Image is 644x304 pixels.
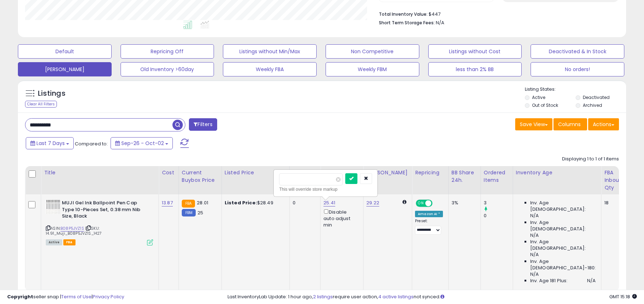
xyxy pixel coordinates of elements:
span: N/A [436,19,444,26]
button: Columns [553,118,587,130]
span: N/A [530,232,539,239]
p: Listing States: [525,86,626,93]
div: Title [44,169,156,176]
div: Last InventoryLab Update: 1 hour ago, require user action, not synced. [228,294,637,300]
div: 0 [293,200,315,206]
div: FBA inbound Qty [604,169,626,191]
span: ON [416,200,425,206]
button: Non Competitive [326,44,419,59]
a: 2 listings [313,293,333,300]
img: 41SH314WR5S._SL40_.jpg [46,200,60,214]
span: Inv. Age [DEMOGRAPHIC_DATA]: [530,219,596,232]
a: Terms of Use [61,293,92,300]
div: 18 [604,200,623,206]
span: 2025-10-10 15:18 GMT [609,293,637,300]
button: Repricing Off [121,44,214,59]
div: Fulfillable Quantity [293,169,317,184]
button: Old Inventory >60day [121,62,214,76]
button: Listings without Min/Max [223,44,317,59]
a: 4 active listings [378,293,414,300]
span: | SKU: 14.91_Muji_B08P5JVZ1S_1427 [46,225,102,236]
span: Inv. Age [DEMOGRAPHIC_DATA]-180: [530,258,596,271]
button: Actions [588,118,619,130]
button: Deactivated & In Stock [531,44,624,59]
label: Active [532,94,545,100]
button: less than 2% BB [428,62,522,76]
div: Inventory Age [516,169,598,176]
a: 29.22 [366,199,379,206]
button: No orders! [531,62,624,76]
a: Privacy Policy [93,293,124,300]
span: N/A [530,271,539,278]
div: Preset: [415,219,443,235]
div: Clear All Filters [25,101,57,108]
button: Default [18,44,112,59]
button: Weekly FBA [223,62,317,76]
span: Inv. Age [DEMOGRAPHIC_DATA]: [530,200,596,213]
button: Sep-26 - Oct-02 [111,137,173,149]
div: $28.49 [225,200,284,206]
div: ASIN: [46,200,153,245]
b: MUJI Gel Ink Ballpoint Pen Cap Type 10-Pieces Set, 0.38 mm Nib Size, Black [62,200,149,221]
div: [PERSON_NAME] [366,169,409,176]
div: Ordered Items [484,169,510,184]
strong: Copyright [7,293,33,300]
span: N/A [587,278,596,284]
label: Archived [583,102,602,108]
b: Listed Price: [225,199,257,206]
span: 25 [197,209,203,216]
button: [PERSON_NAME] [18,62,112,76]
b: Total Inventory Value: [379,11,428,17]
div: Repricing [415,169,445,176]
div: 3 [484,200,513,206]
small: FBM [182,209,196,216]
a: 13.87 [162,199,173,206]
span: Inv. Age [DEMOGRAPHIC_DATA]: [530,239,596,251]
small: FBA [182,200,195,208]
div: Disable auto adjust min [323,208,358,228]
div: seller snap | | [7,294,124,300]
div: Min Price [323,169,360,176]
div: This will override store markup [279,186,372,193]
div: Current Buybox Price [182,169,219,184]
span: Inv. Age 181 Plus: [530,278,568,284]
div: Amazon AI * [415,211,443,217]
span: Compared to: [75,140,108,147]
a: B08P5JVZ1S [60,225,84,231]
div: Listed Price [225,169,287,176]
b: Short Term Storage Fees: [379,20,435,26]
div: 0 [484,213,513,219]
label: Out of Stock [532,102,558,108]
button: Last 7 Days [26,137,74,149]
span: Columns [558,121,581,128]
a: 25.41 [323,199,335,206]
div: BB Share 24h. [452,169,478,184]
div: Cost [162,169,176,176]
span: OFF [431,200,443,206]
button: Weekly FBM [326,62,419,76]
span: All listings currently available for purchase on Amazon [46,239,62,245]
span: FBA [63,239,75,245]
span: Sep-26 - Oct-02 [121,140,164,147]
label: Deactivated [583,94,610,100]
div: 3% [452,200,475,206]
span: Last 7 Days [36,140,65,147]
div: Displaying 1 to 1 of 1 items [562,156,619,163]
button: Listings without Cost [428,44,522,59]
span: N/A [530,251,539,258]
h5: Listings [38,89,65,99]
button: Save View [515,118,552,130]
span: N/A [530,213,539,219]
span: 28.01 [197,199,208,206]
button: Filters [189,118,217,131]
li: $447 [379,9,614,18]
